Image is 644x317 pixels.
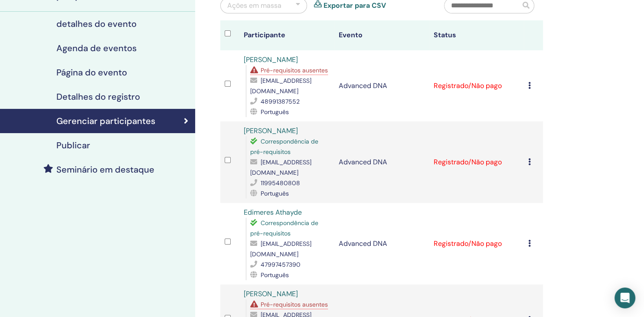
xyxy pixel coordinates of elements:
[261,179,300,187] span: 11995480808
[615,288,635,308] div: Open Intercom Messenger
[250,137,318,156] span: Correspondência de pré-requisitos
[56,92,140,102] h4: Detalhes do registro
[56,116,155,126] h4: Gerenciar participantes
[244,55,298,64] a: [PERSON_NAME]
[261,98,300,105] span: 48991387552
[244,126,298,135] a: [PERSON_NAME]
[244,208,302,217] a: Edimeres Athayde
[56,140,90,150] h4: Publicar
[56,67,127,78] h4: Página do evento
[244,289,298,298] a: [PERSON_NAME]
[261,66,328,74] span: Pré-requisitos ausentes
[56,43,137,53] h4: Agenda de eventos
[56,19,137,29] h4: detalhes do evento
[429,20,524,50] th: Status
[261,190,289,197] span: Português
[250,77,311,95] span: [EMAIL_ADDRESS][DOMAIN_NAME]
[261,261,301,268] span: 47997457390
[261,108,289,116] span: Português
[334,203,429,284] td: Advanced DNA
[250,158,311,176] span: [EMAIL_ADDRESS][DOMAIN_NAME]
[334,20,429,50] th: Evento
[250,219,318,237] span: Correspondência de pré-requisitos
[261,271,289,279] span: Português
[56,164,154,175] h4: Seminário em destaque
[250,240,311,258] span: [EMAIL_ADDRESS][DOMAIN_NAME]
[324,0,386,11] a: Exportar para CSV
[334,50,429,121] td: Advanced DNA
[261,301,328,308] span: Pré-requisitos ausentes
[227,0,281,11] div: Ações em massa
[334,121,429,203] td: Advanced DNA
[239,20,334,50] th: Participante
